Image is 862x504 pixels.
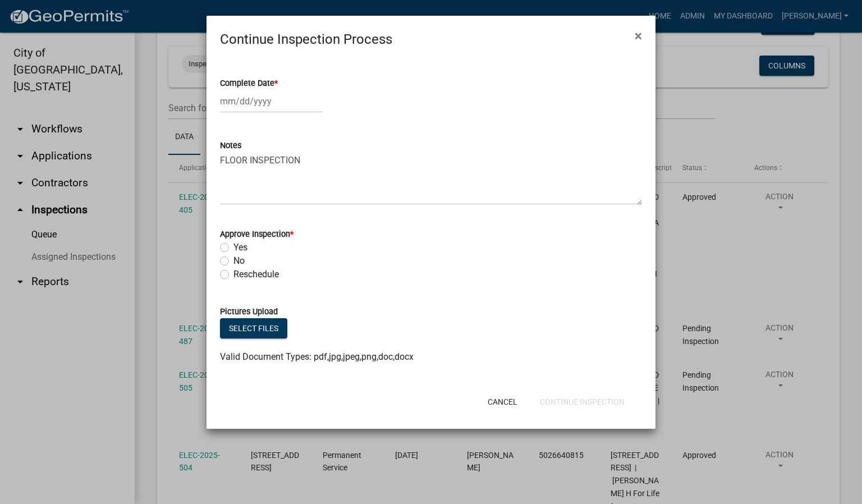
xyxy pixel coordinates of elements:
h4: Continue Inspection Process [220,29,392,49]
input: mm/dd/yyyy [220,90,323,113]
label: Approve Inspection [220,231,294,239]
button: Select files [220,318,287,338]
button: Continue Inspection [531,392,634,412]
span: × [635,28,642,44]
label: Reschedule [233,268,279,281]
label: Notes [220,142,241,150]
span: Valid Document Types: pdf,jpg,jpeg,png,doc,docx [220,351,414,362]
label: Pictures Upload [220,308,278,316]
label: Complete Date [220,80,278,88]
button: Close [626,20,651,52]
button: Cancel [479,392,526,412]
label: Yes [233,241,247,254]
label: No [233,254,245,268]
